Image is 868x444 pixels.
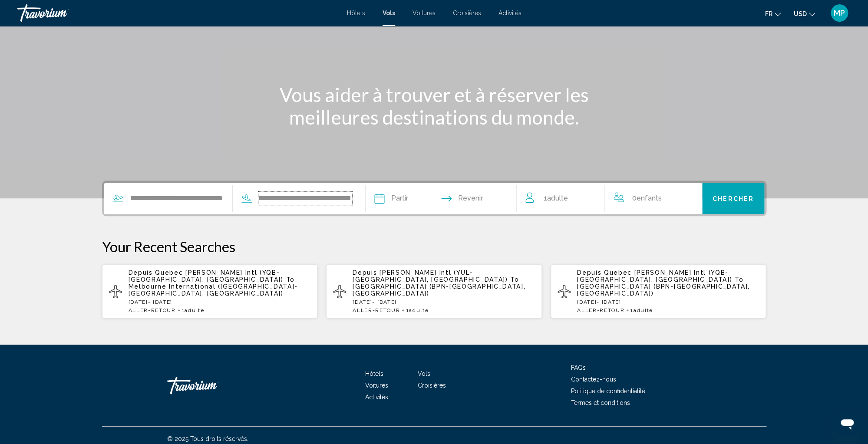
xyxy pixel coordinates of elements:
[765,10,772,17] span: fr
[517,183,703,214] button: Travelers: 1 adult, 0 children
[510,276,519,283] span: To
[794,10,807,17] span: USD
[286,276,294,283] span: To
[271,83,597,128] h1: Vous aider à trouver et à réserver les meilleures destinations du monde.
[577,299,759,305] p: [DATE] - [DATE]
[702,183,764,214] button: Chercher
[409,307,429,313] span: Adulte
[551,264,766,319] button: Depuis Quebec [PERSON_NAME] Intl (YQB-[GEOGRAPHIC_DATA], [GEOGRAPHIC_DATA]) To [GEOGRAPHIC_DATA] ...
[632,192,661,204] span: 0
[828,4,851,22] button: User Menu
[129,307,176,313] span: ALLER-RETOUR
[365,394,388,401] a: Activités
[413,10,436,16] a: Voitures
[129,269,284,283] span: Quebec [PERSON_NAME] Intl (YQB-[GEOGRAPHIC_DATA], [GEOGRAPHIC_DATA])
[713,195,754,202] span: Chercher
[577,307,624,313] span: ALLER-RETOUR
[365,382,388,389] a: Voitures
[544,192,568,204] span: 1
[167,372,254,398] a: Travorium
[498,10,521,16] a: Activités
[418,382,446,389] a: Croisières
[129,283,298,297] span: Melbourne International ([GEOGRAPHIC_DATA]-[GEOGRAPHIC_DATA], [GEOGRAPHIC_DATA])
[634,307,653,313] span: Adulte
[571,376,616,383] a: Contactez-nous
[577,269,732,283] span: Quebec [PERSON_NAME] Intl (YQB-[GEOGRAPHIC_DATA], [GEOGRAPHIC_DATA])
[17,4,338,22] a: Travorium
[353,299,535,305] p: [DATE] - [DATE]
[353,283,525,297] span: [GEOGRAPHIC_DATA] (BPN-[GEOGRAPHIC_DATA], [GEOGRAPHIC_DATA])
[102,264,318,319] button: Depuis Quebec [PERSON_NAME] Intl (YQB-[GEOGRAPHIC_DATA], [GEOGRAPHIC_DATA]) To Melbourne Internat...
[383,10,395,16] a: Vols
[185,307,204,313] span: Adulte
[453,10,481,16] a: Croisières
[547,194,568,202] span: Adulte
[571,399,630,406] a: Termes et conditions
[794,7,815,20] button: Change currency
[182,307,205,313] span: 1
[104,183,764,214] div: Search widget
[577,269,601,276] span: Depuis
[458,192,483,204] span: Revenir
[441,183,483,214] button: Return date
[735,276,743,283] span: To
[102,238,766,255] p: Your Recent Searches
[374,183,408,214] button: Depart date
[129,299,311,305] p: [DATE] - [DATE]
[571,364,586,371] a: FAQs
[571,388,645,395] a: Politique de confidentialité
[630,307,653,313] span: 1
[365,370,383,377] a: Hôtels
[326,264,542,319] button: Depuis [PERSON_NAME] Intl (YUL-[GEOGRAPHIC_DATA], [GEOGRAPHIC_DATA]) To [GEOGRAPHIC_DATA] (BPN-[G...
[765,7,781,20] button: Change language
[834,9,845,17] span: MP
[353,307,400,313] span: ALLER-RETOUR
[353,269,508,283] span: [PERSON_NAME] Intl (YUL-[GEOGRAPHIC_DATA], [GEOGRAPHIC_DATA])
[129,269,153,276] span: Depuis
[353,269,377,276] span: Depuis
[418,370,430,377] a: Vols
[167,435,248,442] span: © 2025 Tous droits réservés.
[406,307,429,313] span: 1
[577,283,750,297] span: [GEOGRAPHIC_DATA] (BPN-[GEOGRAPHIC_DATA], [GEOGRAPHIC_DATA])
[347,10,365,16] a: Hôtels
[636,194,661,202] span: Enfants
[833,409,861,437] iframe: Bouton de lancement de la fenêtre de messagerie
